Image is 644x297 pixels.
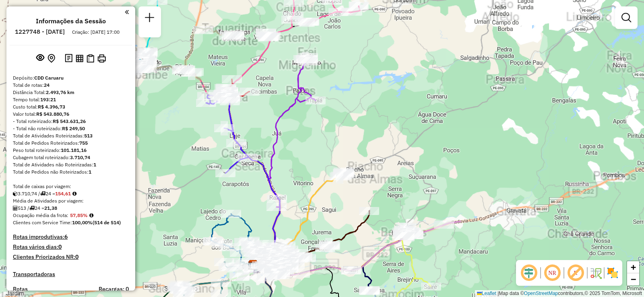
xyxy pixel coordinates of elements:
[72,219,93,225] strong: 100,00%
[96,53,107,64] button: Imprimir Rotas
[248,260,258,270] img: CDD Caruaru
[72,191,76,196] i: Meta Caixas/viagem: 156,78 Diferença: -2,17
[13,197,129,205] div: Média de Atividades por viagem:
[13,254,129,260] h4: Clientes Priorizados NR:
[70,212,88,218] strong: 57,85%
[55,190,71,197] strong: 154,61
[13,96,129,103] div: Tempo total:
[125,7,129,16] a: Clique aqui para minimizar o painel
[477,291,496,296] a: Leaflet
[38,104,65,110] strong: R$ 4.396,73
[89,169,91,175] strong: 1
[497,291,499,296] span: |
[13,161,129,168] div: Total de Atividades não Roteirizadas:
[566,263,585,283] span: Exibir rótulo
[606,266,619,279] img: Exibir/Ocultar setores
[93,219,121,225] strong: (514 de 514)
[627,261,639,273] a: Zoom in
[34,75,64,81] strong: CDD Caruaru
[135,58,145,69] img: PA - Sta Cruz
[53,118,86,124] strong: R$ 543.631,26
[13,103,129,111] div: Custo total:
[13,219,72,225] span: Clientes com Service Time:
[13,183,129,190] div: Total de caixas por viagem:
[627,273,639,285] a: Zoom out
[44,205,57,211] strong: 21,38
[589,266,602,279] img: Fluxo de ruas
[58,243,62,250] strong: 0
[29,206,35,211] i: Total de rotas
[13,271,129,278] h4: Transportadoras
[543,263,562,283] span: Ocultar NR
[75,253,78,260] strong: 0
[46,52,57,65] button: Centralizar mapa no depósito ou ponto de apoio
[69,29,123,36] div: Criação: [DATE] 17:00
[74,53,85,63] button: Visualizar relatório de Roteirização
[13,125,129,132] div: - Total não roteirizado:
[85,53,96,64] button: Visualizar Romaneio
[142,10,158,28] a: Nova sessão e pesquisa
[93,162,96,168] strong: 1
[64,233,68,240] strong: 6
[475,290,644,297] div: Map data © contributors,© 2025 TomTom, Microsoft
[13,286,28,293] a: Rotas
[99,286,129,293] h4: Recargas: 0
[618,10,634,26] a: Exibir filtros
[70,154,90,160] strong: 3.710,74
[13,111,129,118] div: Valor total:
[15,28,65,35] h6: 1227748 - [DATE]
[13,118,129,125] div: - Total roteirizado:
[13,206,18,211] i: Total de Atividades
[13,74,129,82] div: Depósito:
[13,212,68,218] span: Ocupação média da frota:
[46,89,74,95] strong: 2.493,76 km
[13,244,129,250] h4: Rotas vários dias:
[13,190,129,197] div: 3.710,74 / 24 =
[40,96,56,102] strong: 193:21
[13,168,129,176] div: Total de Pedidos não Roteirizados:
[40,191,45,196] i: Total de rotas
[36,17,106,25] h4: Informações da Sessão
[13,191,18,196] i: Cubagem total roteirizado
[631,274,636,284] span: −
[631,262,636,272] span: +
[13,89,129,96] div: Distância Total:
[89,213,93,218] em: Média calculada utilizando a maior ocupação (%Peso ou %Cubagem) de cada rota da sessão. Rotas cro...
[13,139,129,147] div: Total de Pedidos Roteirizados:
[13,154,129,161] div: Cubagem total roteirizado:
[13,147,129,154] div: Peso total roteirizado:
[13,205,129,212] div: 513 / 24 =
[13,132,129,139] div: Total de Atividades Roteirizadas:
[524,291,558,296] a: OpenStreetMap
[13,82,129,89] div: Total de rotas:
[35,52,46,65] button: Exibir sessão original
[61,147,87,153] strong: 101.181,16
[62,125,85,131] strong: R$ 249,50
[63,52,74,65] button: Logs desbloquear sessão
[13,234,129,240] h4: Rotas improdutivas:
[79,140,88,146] strong: 755
[36,111,69,117] strong: R$ 543.880,76
[519,263,539,283] span: Ocultar deslocamento
[44,82,50,88] strong: 24
[84,133,93,139] strong: 513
